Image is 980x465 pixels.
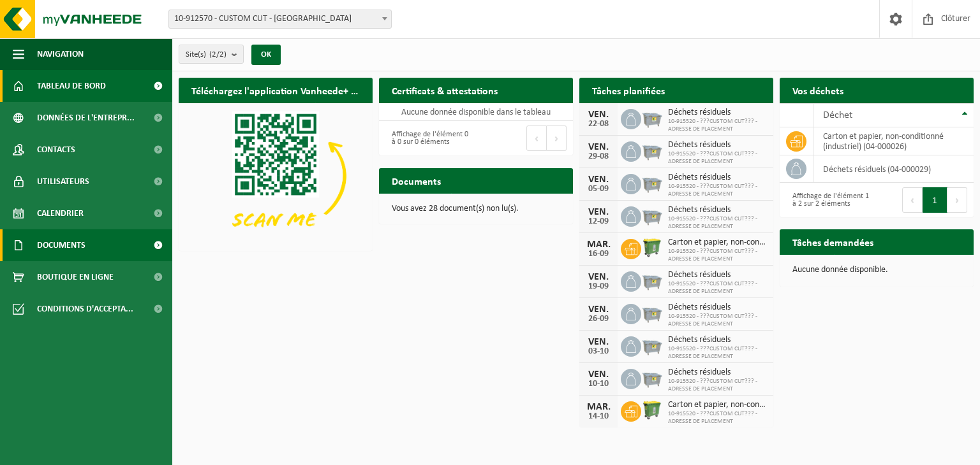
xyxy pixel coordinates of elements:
[668,378,767,393] span: 10-915520 - ???CUSTOM CUT??? - ADRESSE DE PLACEMENT
[547,125,567,151] button: Next
[668,410,767,426] span: 10-915520 - ???CUSTOM CUT??? - ADRESSE DE PLACEMENT
[586,369,611,380] div: VEN.
[641,399,663,421] img: WB-0770-HPE-GN-50
[179,45,244,64] button: Site(s)(2/2)
[668,400,767,410] span: Carton et papier, non-conditionné (industriel)
[586,175,611,185] div: VEN.
[37,70,106,102] span: Tableau de bord
[586,272,611,282] div: VEN.
[641,334,663,356] img: WB-2500-GAL-GY-01
[379,103,573,121] td: Aucune donnée disponible dans le tableau
[641,237,663,259] img: WB-0770-HPE-GN-50
[641,172,663,194] img: WB-2500-GAL-GY-01
[586,240,611,250] div: MAR.
[668,150,767,166] span: 10-915520 - ???CUSTOM CUT??? - ADRESSE DE PLACEMENT
[813,127,974,155] td: carton et papier, non-conditionné (industriel) (04-000026)
[668,335,767,345] span: Déchets résiduels
[668,118,767,133] span: 10-915520 - ???CUSTOM CUT??? - ADRESSE DE PLACEMENT
[586,412,611,421] div: 14-10
[37,293,133,325] span: Conditions d'accepta...
[586,315,611,324] div: 26-09
[586,380,611,389] div: 10-10
[823,110,852,120] span: Déchet
[641,204,663,226] img: WB-2500-GAL-GY-01
[668,173,767,183] span: Déchets résiduels
[385,124,470,152] div: Affichage de l'élément 0 à 0 sur 0 éléments
[586,152,611,161] div: 29-08
[579,78,678,103] h2: Tâches planifiées
[586,347,611,356] div: 03-10
[37,38,84,70] span: Navigation
[586,110,611,120] div: VEN.
[668,313,767,328] span: 10-915520 - ???CUSTOM CUT??? - ADRESSE DE PLACEMENT
[186,45,226,64] span: Site(s)
[641,269,663,291] img: WB-2500-GAL-GY-01
[668,270,767,280] span: Déchets résiduels
[668,368,767,378] span: Déchets résiduels
[786,186,870,214] div: Affichage de l'élément 1 à 2 sur 2 éléments
[668,183,767,198] span: 10-915520 - ???CUSTOM CUT??? - ADRESSE DE PLACEMENT
[668,248,767,263] span: 10-915520 - ???CUSTOM CUT??? - ADRESSE DE PLACEMENT
[37,166,89,197] span: Utilisateurs
[37,134,75,166] span: Contacts
[586,120,611,129] div: 22-08
[813,155,974,183] td: déchets résiduels (04-000029)
[251,45,281,65] button: OK
[179,78,373,103] h2: Téléchargez l'application Vanheede+ maintenant!
[586,207,611,217] div: VEN.
[668,238,767,248] span: Carton et papier, non-conditionné (industriel)
[780,78,856,103] h2: Vos déchets
[792,266,961,275] p: Aucune donnée disponible.
[668,345,767,361] span: 10-915520 - ???CUSTOM CUT??? - ADRESSE DE PLACEMENT
[923,187,947,213] button: 1
[641,367,663,389] img: WB-2500-GAL-GY-01
[586,304,611,315] div: VEN.
[37,261,114,293] span: Boutique en ligne
[668,280,767,296] span: 10-915520 - ???CUSTOM CUT??? - ADRESSE DE PLACEMENT
[668,205,767,215] span: Déchets résiduels
[641,302,663,324] img: WB-2500-GAL-GY-01
[586,142,611,152] div: VEN.
[586,282,611,291] div: 19-09
[379,168,454,193] h2: Documents
[37,197,84,229] span: Calendrier
[168,10,392,29] span: 10-912570 - CUSTOM CUT - ANDERLECHT
[668,140,767,150] span: Déchets résiduels
[668,215,767,231] span: 10-915520 - ???CUSTOM CUT??? - ADRESSE DE PLACEMENT
[947,187,967,213] button: Next
[586,337,611,347] div: VEN.
[586,402,611,412] div: MAR.
[641,139,663,161] img: WB-2500-GAL-GY-01
[37,229,85,261] span: Documents
[586,250,611,259] div: 16-09
[780,229,886,254] h2: Tâches demandées
[169,10,391,28] span: 10-912570 - CUSTOM CUT - ANDERLECHT
[668,108,767,118] span: Déchets résiduels
[379,78,510,103] h2: Certificats & attestations
[586,217,611,226] div: 12-09
[902,187,923,213] button: Previous
[668,303,767,313] span: Déchets résiduels
[37,102,135,134] span: Données de l'entrepr...
[586,185,611,194] div: 05-09
[641,107,663,129] img: WB-2500-GAL-GY-01
[526,125,547,151] button: Previous
[179,103,373,248] img: Download de VHEPlus App
[392,204,560,213] p: Vous avez 28 document(s) non lu(s).
[209,50,226,59] count: (2/2)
